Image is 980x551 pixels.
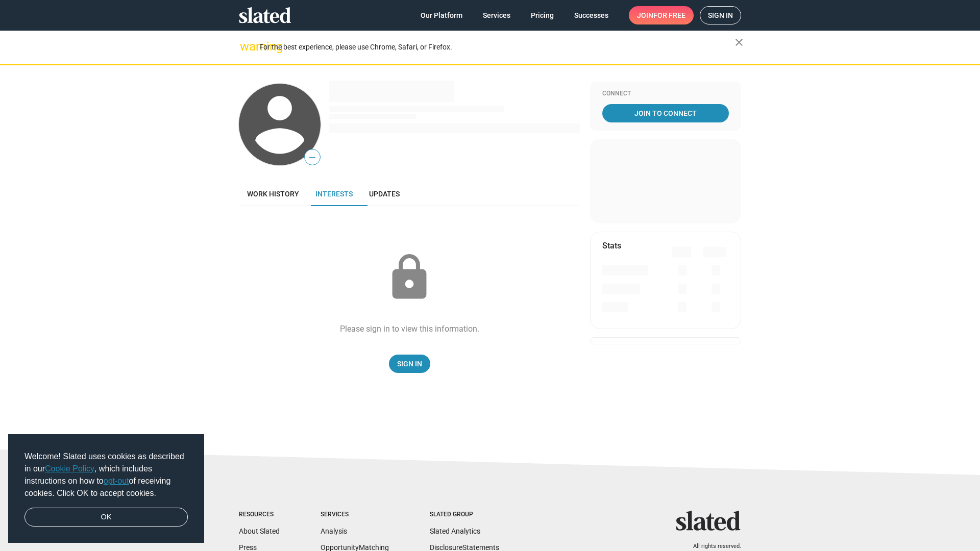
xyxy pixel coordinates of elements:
mat-card-title: Stats [602,240,621,251]
div: Resources [239,511,280,519]
div: Please sign in to view this information. [340,323,479,334]
div: For the best experience, please use Chrome, Safari, or Firefox. [259,40,735,54]
a: Sign In [389,355,430,373]
span: Our Platform [421,6,462,24]
span: for free [653,6,685,24]
a: Join To Connect [602,104,729,122]
mat-icon: close [733,36,745,48]
span: Sign in [708,7,733,24]
span: Join [637,6,685,24]
a: Joinfor free [629,6,694,24]
a: Slated Analytics [430,527,480,535]
span: Updates [369,190,400,198]
a: About Slated [239,527,280,535]
a: Cookie Policy [45,464,94,473]
a: Pricing [523,6,562,24]
mat-icon: lock [384,252,435,303]
a: Services [475,6,519,24]
div: cookieconsent [8,434,204,543]
div: Slated Group [430,511,499,519]
span: Sign In [397,355,422,373]
span: Services [483,6,510,24]
a: Updates [361,182,408,206]
span: — [305,151,320,164]
a: Work history [239,182,307,206]
a: Sign in [700,6,741,24]
a: opt-out [104,477,129,485]
mat-icon: warning [240,40,252,53]
a: Our Platform [412,6,471,24]
a: dismiss cookie message [24,508,188,527]
span: Work history [247,190,299,198]
div: Connect [602,90,729,98]
span: Successes [574,6,608,24]
span: Welcome! Slated uses cookies as described in our , which includes instructions on how to of recei... [24,450,188,499]
a: Interests [307,182,361,206]
span: Join To Connect [604,104,727,122]
span: Pricing [531,6,554,24]
span: Interests [315,190,353,198]
a: Successes [566,6,617,24]
div: Services [321,511,389,519]
a: Analysis [321,527,347,535]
